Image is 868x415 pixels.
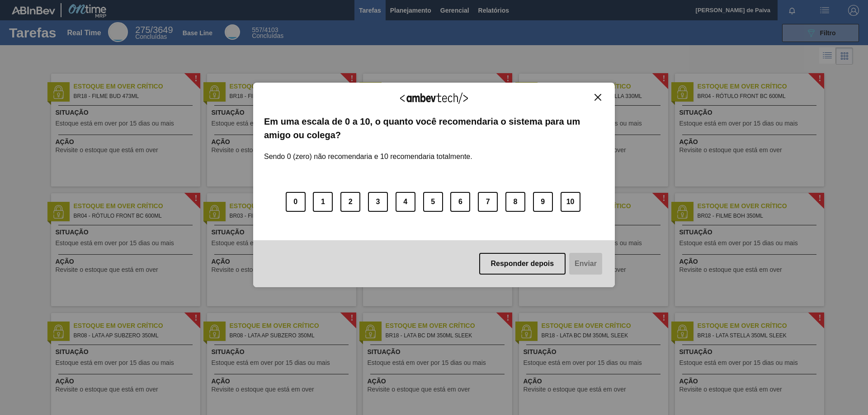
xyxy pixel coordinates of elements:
button: 2 [340,192,360,212]
label: Sendo 0 (zero) não recomendaria e 10 recomendaria totalmente. [264,142,472,161]
img: Close [594,94,601,101]
button: 8 [505,192,525,212]
button: 7 [478,192,498,212]
button: 0 [286,192,306,212]
button: Close [592,93,604,101]
img: Logo Ambevtech [400,93,468,104]
button: 9 [533,192,553,212]
button: 6 [450,192,470,212]
button: 1 [313,192,333,212]
button: 4 [396,192,415,212]
label: Em uma escala de 0 a 10, o quanto você recomendaria o sistema para um amigo ou colega? [264,115,604,142]
button: 10 [561,192,580,212]
button: Responder depois [479,253,566,275]
button: 3 [368,192,388,212]
button: 5 [423,192,443,212]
